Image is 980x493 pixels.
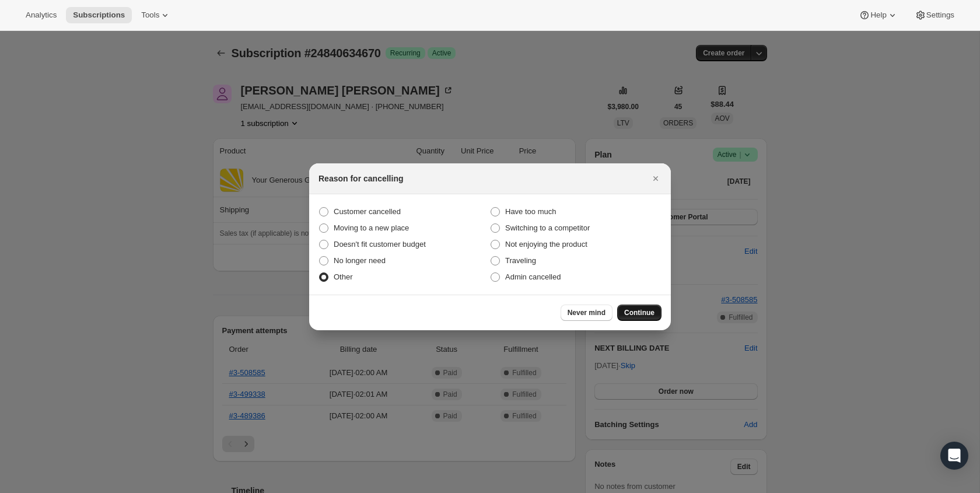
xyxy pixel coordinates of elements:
span: Subscriptions [73,11,125,20]
span: Doesn't fit customer budget [334,240,426,249]
span: Analytics [26,11,57,20]
span: No longer need [334,256,386,265]
span: Customer cancelled [334,207,401,216]
button: Analytics [19,7,64,23]
span: Admin cancelled [505,272,561,281]
span: Moving to a new place [334,223,409,232]
div: Open Intercom Messenger [940,442,968,470]
span: Not enjoying the product [505,240,587,249]
button: Settings [908,7,961,23]
button: Never mind [561,305,612,321]
span: Help [870,11,886,20]
span: Switching to a competitor [505,223,590,232]
span: Traveling [505,256,536,265]
span: Tools [141,11,159,20]
button: Help [852,7,905,23]
button: Close [647,170,664,187]
button: Tools [134,7,178,23]
button: Subscriptions [66,7,132,23]
span: Settings [926,11,954,20]
span: Other [334,272,353,281]
button: Continue [617,305,661,321]
span: Continue [624,308,654,317]
h2: Reason for cancelling [318,173,403,184]
span: Have too much [505,207,556,216]
span: Never mind [568,308,605,317]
